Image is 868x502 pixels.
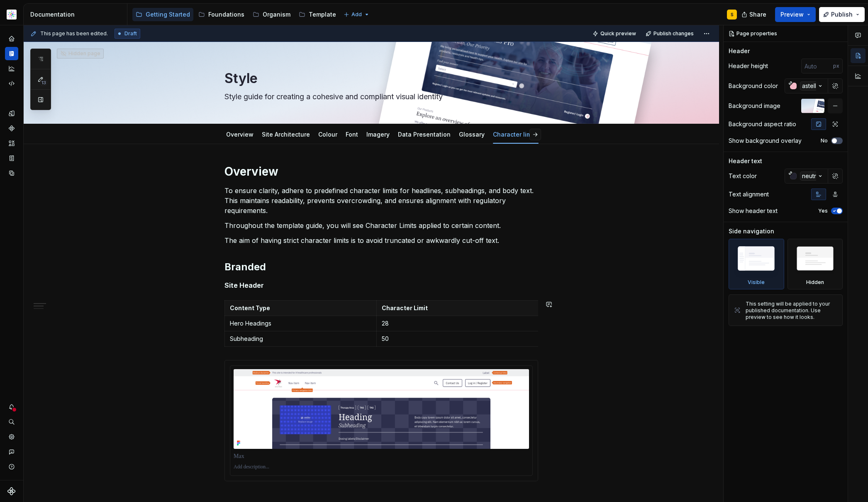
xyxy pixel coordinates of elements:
label: Yes [818,208,828,214]
span: Publish changes [653,30,694,37]
div: Header text [729,157,762,165]
svg: Supernova Logo [7,487,16,495]
a: Colour [318,131,337,138]
a: Settings [5,430,18,443]
div: Template [309,10,336,19]
button: Share [737,7,772,22]
button: Notifications [5,400,18,414]
span: 13 [40,79,47,86]
div: Foundations [208,10,244,19]
div: Documentation [30,10,124,19]
button: Add [341,9,372,20]
button: Quick preview [590,28,640,39]
div: Page tree [132,6,339,23]
div: Organism [263,10,290,19]
p: To ensure clarity, adhere to predefined character limits for headlines, subheadings, and body tex... [224,186,538,215]
a: Character limits [493,131,539,138]
h2: Branded [224,260,538,274]
a: Getting Started [132,8,193,21]
div: Text color [729,172,757,180]
div: Colour [315,125,341,143]
h1: Overview [224,164,538,179]
span: Quick preview [600,30,636,37]
a: Organism [249,8,294,21]
div: Side navigation [729,227,774,235]
div: S [731,11,734,18]
div: Header height [729,62,768,70]
button: neutral-900 [785,169,828,184]
button: Preview [775,7,816,22]
span: Preview [780,10,804,19]
p: The aim of having strict character limits is to avoid truncated or awkwardly cut-off text. [224,235,538,245]
div: Header [729,47,750,55]
div: Visible [748,279,765,286]
div: Visible [729,239,784,289]
a: Documentation [5,47,18,60]
p: Content Type [230,304,371,312]
p: px [833,63,839,69]
button: Publish changes [643,28,697,39]
textarea: Style guide for creating a cohesive and compliant visual identity [223,90,536,103]
div: Character limits [490,125,542,143]
div: Background color [729,82,778,90]
label: No [821,137,828,144]
span: This page has been edited. [40,30,108,37]
p: Hero Headings [230,319,371,328]
a: Data Presentation [398,131,451,138]
div: Show background overlay [729,137,802,145]
button: Search ⌘K [5,415,18,429]
a: Overview [226,131,254,138]
a: Template [295,8,339,21]
a: Storybook stories [5,152,18,165]
img: b2369ad3-f38c-46c1-b2a2-f2452fdbdcd2.png [7,10,17,20]
div: Site Architecture [258,125,313,143]
div: Overview [223,125,257,143]
div: Data Presentation [395,125,454,143]
span: Draft [124,30,137,37]
div: Getting Started [146,10,190,19]
div: Hidden [806,279,824,286]
a: Imagery [366,131,390,138]
button: Contact support [5,445,18,458]
a: Assets [5,137,18,150]
p: 28 [382,319,605,328]
a: Analytics [5,62,18,75]
a: Data sources [5,167,18,180]
a: Home [5,32,18,45]
a: Components [5,122,18,135]
a: Design tokens [5,107,18,120]
strong: Site Header [224,281,264,289]
div: Code automation [5,77,18,90]
div: Text alignment [729,190,769,198]
input: Auto [801,59,833,73]
p: Throughout the template guide, you will see Character Limits applied to certain content. [224,220,538,230]
textarea: Style [223,69,536,88]
span: Share [749,10,766,19]
div: Font [342,125,361,143]
div: This setting will be applied to your published documentation. Use preview to see how it looks. [746,301,837,321]
div: Hidden page [60,50,100,57]
div: Background image [729,102,780,110]
div: neutral-900 [800,171,836,181]
a: Site Architecture [262,131,310,138]
a: Glossary [459,131,485,138]
p: Subheading [230,335,371,343]
div: astellasRed-100 [800,81,848,91]
button: Publish [819,7,865,22]
a: Font [346,131,358,138]
div: Glossary [456,125,488,143]
p: 50 [382,335,605,343]
button: astellasRed-100 [785,78,828,93]
div: Hidden [788,239,843,289]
